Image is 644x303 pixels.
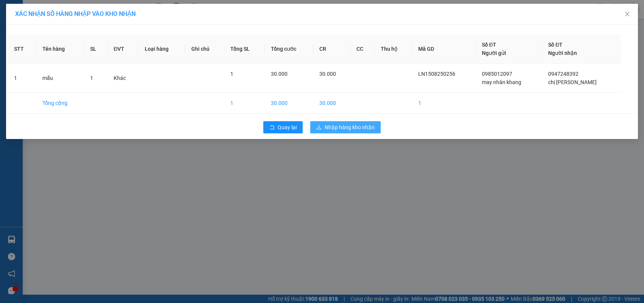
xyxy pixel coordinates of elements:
[412,93,476,114] td: 1
[325,123,375,131] span: Nhập hàng kho nhận
[71,51,117,59] span: LH1308250170
[263,121,303,133] button: rollbackQuay lại
[617,4,638,25] button: Close
[278,123,297,131] span: Quay lại
[313,93,350,114] td: 30.000
[418,71,455,77] span: LN1508250256
[5,33,70,59] span: Chuyển phát nhanh: [GEOGRAPHIC_DATA] - [GEOGRAPHIC_DATA]
[8,64,36,93] td: 1
[316,125,322,131] span: download
[108,34,139,64] th: ĐVT
[310,121,381,133] button: downloadNhập hàng kho nhận
[90,75,93,81] span: 1
[265,34,313,64] th: Tổng cước
[624,11,630,17] span: close
[230,71,233,77] span: 1
[36,64,84,93] td: mẫu
[84,34,108,64] th: SL
[139,34,185,64] th: Loại hàng
[7,6,68,31] strong: CÔNG TY TNHH DỊCH VỤ DU LỊCH THỜI ĐẠI
[36,93,84,114] td: Tổng cộng
[319,71,336,77] span: 30.000
[548,71,578,77] span: 0947248392
[548,50,577,56] span: Người nhận
[350,34,375,64] th: CC
[269,125,275,131] span: rollback
[3,27,4,66] img: logo
[412,34,476,64] th: Mã GD
[265,93,313,114] td: 30.000
[482,50,506,56] span: Người gửi
[15,10,136,17] span: XÁC NHẬN SỐ HÀNG NHẬP VÀO KHO NHẬN
[482,42,496,48] span: Số ĐT
[224,34,265,64] th: Tổng SL
[271,71,288,77] span: 30.000
[482,79,521,85] span: may nhân khang
[375,34,412,64] th: Thu hộ
[482,71,512,77] span: 0985012097
[36,34,84,64] th: Tên hàng
[185,34,224,64] th: Ghi chú
[224,93,265,114] td: 1
[108,64,139,93] td: Khác
[8,34,36,64] th: STT
[313,34,350,64] th: CR
[548,79,597,85] span: chị [PERSON_NAME]
[548,42,563,48] span: Số ĐT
